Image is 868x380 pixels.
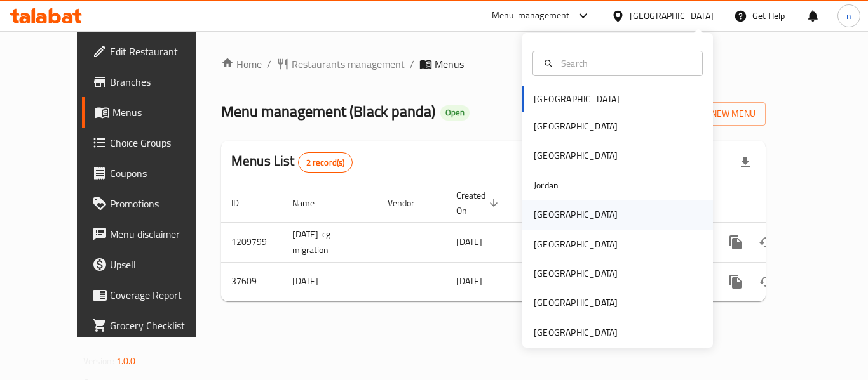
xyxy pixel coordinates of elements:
button: Change Status [751,266,782,297]
span: Choice Groups [110,135,212,150]
div: [GEOGRAPHIC_DATA] [534,296,618,310]
span: Branches [110,74,212,89]
span: ID [231,195,255,211]
button: more [721,227,751,258]
nav: breadcrumb [221,56,766,72]
span: 1.0.0 [116,353,136,369]
a: Promotions [82,188,222,219]
td: 1209799 [221,222,282,262]
div: Open [440,105,470,121]
div: [GEOGRAPHIC_DATA] [534,325,618,339]
span: Menus [435,56,464,72]
button: Change Status [751,227,782,258]
span: Grocery Checklist [110,318,212,333]
span: Created On [456,188,502,218]
span: Edit Restaurant [110,44,212,59]
span: Version: [83,353,114,369]
div: [GEOGRAPHIC_DATA] [534,119,618,133]
a: Coupons [82,158,222,188]
span: [DATE] [456,273,482,289]
span: 2 record(s) [299,157,353,169]
div: [GEOGRAPHIC_DATA] [534,207,618,221]
a: Home [221,56,262,72]
li: / [267,56,271,72]
div: [GEOGRAPHIC_DATA] [534,266,618,280]
td: 37609 [221,262,282,301]
td: [DATE] [282,262,377,301]
span: Open [440,107,470,118]
a: Grocery Checklist [82,310,222,341]
span: [DATE] [456,233,482,250]
a: Choice Groups [82,128,222,158]
h2: Menus List [231,152,353,173]
a: Upsell [82,249,222,280]
div: Export file [730,147,761,178]
td: [DATE]-cg migration [282,222,377,262]
a: Edit Restaurant [82,36,222,67]
span: Menu disclaimer [110,226,212,242]
span: Coverage Report [110,287,212,303]
li: / [410,56,414,72]
span: Menus [112,105,212,120]
div: [GEOGRAPHIC_DATA] [630,9,714,23]
span: Name [292,195,331,211]
button: Add New Menu [667,102,766,126]
span: Coupons [110,166,212,181]
span: Promotions [110,196,212,211]
span: Add New Menu [677,106,756,122]
input: Search [556,56,695,70]
div: Jordan [534,178,559,192]
div: Menu-management [492,8,570,23]
div: Total records count [298,152,353,173]
button: more [721,266,751,297]
span: Restaurants management [292,56,405,72]
a: Menu disclaimer [82,219,222,249]
div: [GEOGRAPHIC_DATA] [534,237,618,251]
span: Menu management ( Black panda ) [221,97,435,126]
span: Vendor [388,195,431,211]
a: Branches [82,67,222,97]
a: Menus [82,97,222,128]
div: [GEOGRAPHIC_DATA] [534,148,618,162]
span: Upsell [110,257,212,272]
span: n [846,9,851,23]
a: Coverage Report [82,280,222,310]
a: Restaurants management [276,56,405,72]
